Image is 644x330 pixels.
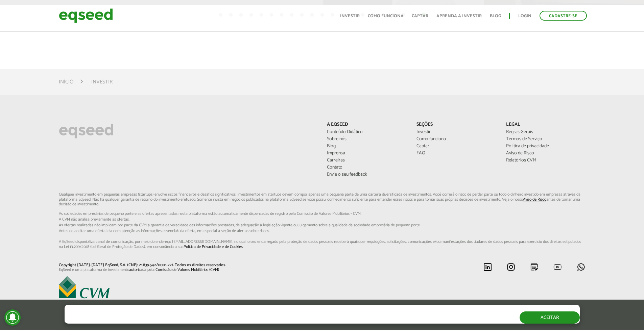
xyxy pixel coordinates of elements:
[59,276,110,303] img: EqSeed é uma plataforma de investimento autorizada pela Comissão de Valores Mobiliários (CVM)
[368,14,404,18] a: Como funciona
[490,14,501,18] a: Blog
[59,7,113,25] img: EqSeed
[327,151,406,156] a: Imprensa
[416,151,496,156] a: FAQ
[507,263,515,271] img: instagram.svg
[327,137,406,142] a: Sobre nós
[577,263,585,271] img: whatsapp.svg
[412,14,428,18] a: Captar
[506,144,586,149] a: Política de privacidade
[327,158,406,163] a: Carreiras
[340,14,360,18] a: Investir
[506,151,586,156] a: Aviso de Risco
[59,79,74,85] a: Início
[129,268,219,272] a: autorizada pela Comissão de Valores Mobiliários (CVM)
[540,11,587,21] a: Cadastre-se
[59,268,317,272] p: EqSeed é uma plataforma de investimento
[483,263,492,271] img: linkedin.svg
[59,122,114,140] img: EqSeed Logo
[65,317,309,323] p: Ao clicar em "aceitar", você aceita nossa .
[416,122,496,128] p: Seções
[416,137,496,142] a: Como funciona
[523,198,546,202] a: Aviso de Risco
[416,130,496,134] a: Investir
[327,130,406,134] a: Conteúdo Didático
[436,14,482,18] a: Aprenda a investir
[154,318,232,323] a: política de privacidade e de cookies
[506,130,586,134] a: Regras Gerais
[184,245,243,249] a: Política de Privacidade e de Cookies
[327,165,406,170] a: Contato
[416,144,496,149] a: Captar
[59,263,317,268] p: Copyright [DATE]-[DATE] EqSeed, S.A. (CNPJ: 21.839.542/0001-22). Todos os direitos reservados.
[506,137,586,142] a: Termos de Serviço
[327,144,406,149] a: Blog
[327,172,406,177] a: Envie o seu feedback
[506,122,586,128] p: Legal
[518,14,531,18] a: Login
[59,223,586,227] span: As ofertas realizadas não implicam por parte da CVM a garantia da veracidade das informações p...
[553,263,562,271] img: youtube.svg
[520,311,580,324] button: Aceitar
[65,305,309,315] h5: O site da EqSeed utiliza cookies para melhorar sua navegação.
[59,192,586,249] p: Qualquer investimento em pequenas empresas (startups) envolve riscos financeiros e desafios signi...
[327,122,406,128] p: A EqSeed
[59,212,586,216] span: As sociedades empresárias de pequeno porte e as ofertas apresentadas nesta plataforma estão aut...
[59,229,586,233] span: Antes de aceitar uma oferta leia com atenção as informações essenciais da oferta, em especial...
[530,263,539,271] img: blog.svg
[506,158,586,163] a: Relatórios CVM
[91,77,113,86] li: Investir
[59,218,586,222] span: A CVM não analisa previamente as ofertas.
